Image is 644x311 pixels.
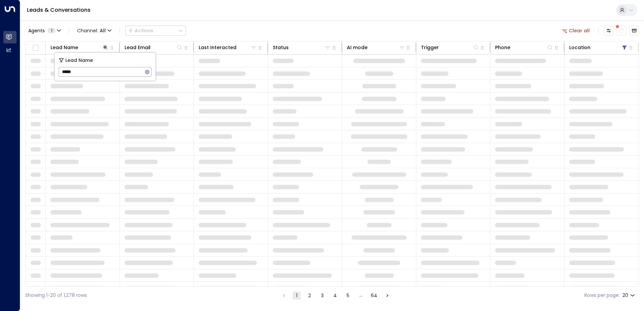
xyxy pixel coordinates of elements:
div: Phone [495,43,510,51]
div: AI mode [347,43,367,51]
button: Go to page 64 [369,291,379,300]
div: Trigger [421,43,439,51]
span: Agents [28,28,45,33]
button: page 1 [293,291,301,300]
div: Phone [495,43,553,51]
button: Go to next page [383,291,391,300]
div: 20 [622,290,636,300]
div: Location [569,43,628,51]
div: Lead Email [125,43,183,51]
button: Archived Leads [630,26,639,35]
div: AI mode [347,43,405,51]
button: Actions [125,26,186,36]
button: Channel:All [74,26,114,35]
label: Rows per page: [584,292,620,299]
button: Go to page 3 [318,291,326,300]
nav: pagination navigation [280,291,392,300]
div: Trigger [421,43,479,51]
div: Location [569,43,590,51]
button: Clear all [559,26,593,35]
div: Last Interacted [199,43,236,51]
a: Leads & Conversations [27,6,91,14]
button: Customize [604,26,613,35]
div: Last Interacted [199,43,257,51]
div: Status [273,43,289,51]
button: Go to page 5 [344,291,352,300]
span: All [100,28,106,33]
button: Go to page 4 [331,291,339,300]
span: Channel: [74,26,114,35]
div: Button group with a nested menu [125,26,186,36]
span: There are new threads available. Refresh the grid to view the latest updates. [617,26,626,35]
div: Actions [128,28,153,34]
div: … [357,291,365,300]
span: Lead Name [65,57,93,64]
div: Lead Name [51,43,109,51]
div: Lead Email [125,43,151,51]
span: 1 [47,28,56,33]
div: Status [273,43,331,51]
button: Go to page 2 [305,291,314,300]
button: Agents1 [25,26,63,35]
div: Lead Name [51,43,78,51]
div: Showing 1-20 of 1,278 rows [25,292,87,299]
